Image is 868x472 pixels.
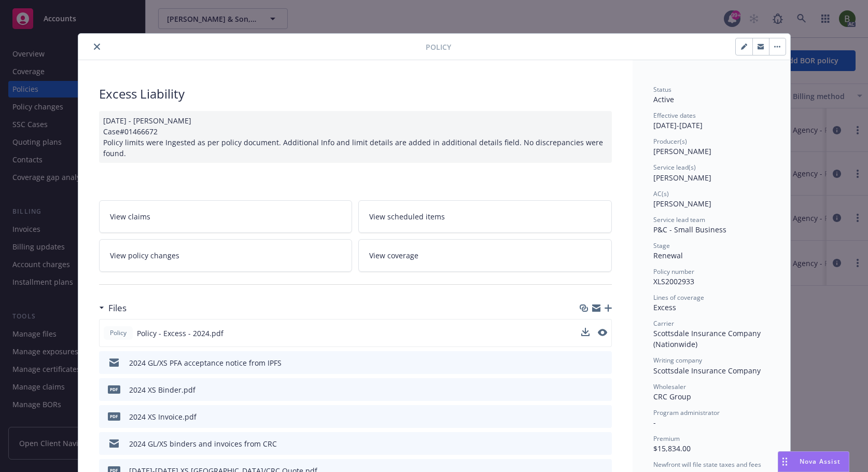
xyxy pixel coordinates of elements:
[581,328,590,336] button: download file
[653,434,680,443] span: Premium
[598,328,607,339] button: preview file
[99,200,353,233] a: View claims
[108,328,129,338] span: Policy
[108,385,120,393] span: pdf
[653,173,711,183] span: [PERSON_NAME]
[598,411,608,422] button: preview file
[653,146,711,156] span: [PERSON_NAME]
[653,137,687,146] span: Producer(s)
[129,384,195,395] div: 2024 XS Binder.pdf
[653,382,686,391] span: Wholesaler
[653,267,694,276] span: Policy number
[582,438,590,449] button: download file
[129,357,282,368] div: 2024 GL/XS PFA acceptance notice from IPFS
[108,301,127,315] h3: Files
[653,276,694,286] span: XLS2002933
[129,411,197,422] div: 2024 XS Invoice.pdf
[598,357,608,368] button: preview file
[598,329,607,336] button: preview file
[653,356,702,365] span: Writing company
[653,94,674,104] span: Active
[778,452,791,471] div: Drag to move
[426,41,451,52] span: Policy
[653,392,691,401] span: CRC Group
[778,451,849,472] button: Nova Assist
[653,241,670,250] span: Stage
[108,412,120,420] span: pdf
[653,215,705,224] span: Service lead team
[653,443,691,453] span: $15,834.00
[358,200,612,233] a: View scheduled items
[653,293,704,302] span: Lines of coverage
[99,111,612,163] div: [DATE] - [PERSON_NAME] Case#01466672 Policy limits were Ingested as per policy document. Addition...
[653,189,669,198] span: AC(s)
[653,163,696,172] span: Service lead(s)
[653,111,769,131] div: [DATE] - [DATE]
[110,250,179,261] span: View policy changes
[129,438,277,449] div: 2024 GL/XS binders and invoices from CRC
[653,319,674,328] span: Carrier
[800,457,841,466] span: Nova Assist
[653,418,656,427] span: -
[369,211,445,222] span: View scheduled items
[653,251,683,260] span: Renewal
[653,366,761,376] span: Scottsdale Insurance Company
[653,111,696,120] span: Effective dates
[99,301,127,315] div: Files
[653,302,676,312] span: Excess
[99,239,353,272] a: View policy changes
[581,328,590,339] button: download file
[653,408,720,417] span: Program administrator
[110,211,150,222] span: View claims
[99,85,612,103] div: Excess Liability
[653,225,726,234] span: P&C - Small Business
[358,239,612,272] a: View coverage
[137,328,223,339] span: Policy - Excess - 2024.pdf
[598,438,608,449] button: preview file
[653,460,761,469] span: Newfront will file state taxes and fees
[91,40,103,53] button: close
[582,411,590,422] button: download file
[598,384,608,395] button: preview file
[582,384,590,395] button: download file
[369,250,418,261] span: View coverage
[653,85,671,94] span: Status
[653,328,763,349] span: Scottsdale Insurance Company (Nationwide)
[653,199,711,209] span: [PERSON_NAME]
[582,357,590,368] button: download file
